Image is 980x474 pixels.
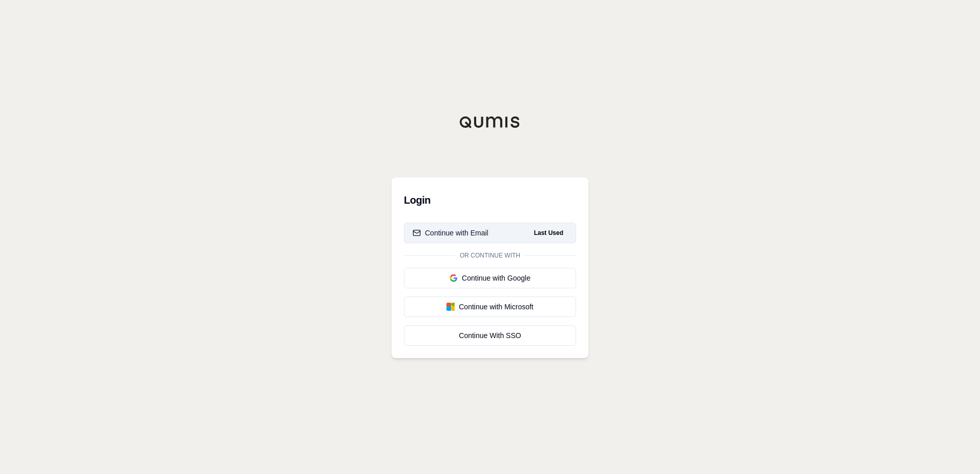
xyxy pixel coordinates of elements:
img: Qumis [459,116,521,128]
button: Continue with EmailLast Used [404,223,576,243]
h3: Login [404,190,576,210]
div: Continue with Google [413,273,567,283]
button: Continue with Microsoft [404,297,576,317]
div: Continue With SSO [413,330,567,341]
a: Continue With SSO [404,325,576,346]
div: Continue with Email [413,228,488,238]
span: Or continue with [456,251,524,260]
span: Last Used [530,227,567,239]
button: Continue with Google [404,268,576,288]
div: Continue with Microsoft [413,302,567,312]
